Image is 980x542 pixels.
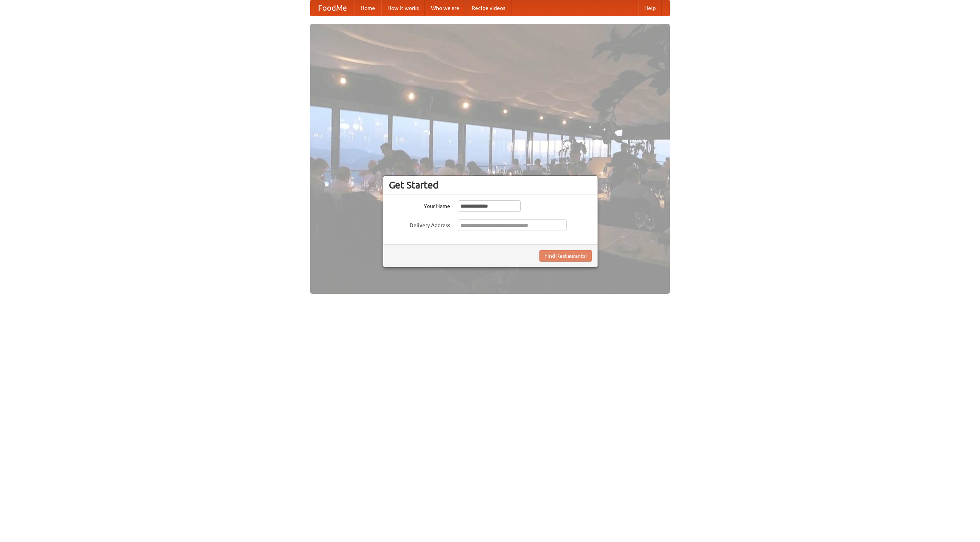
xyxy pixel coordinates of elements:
a: Home [354,0,381,16]
label: Your Name [389,200,450,210]
a: FoodMe [310,0,354,16]
button: Find Restaurants! [539,250,592,262]
label: Delivery Address [389,219,450,229]
a: Who we are [425,0,465,16]
a: Help [638,0,662,16]
h3: Get Started [389,179,592,191]
a: How it works [381,0,425,16]
a: Recipe videos [465,0,511,16]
